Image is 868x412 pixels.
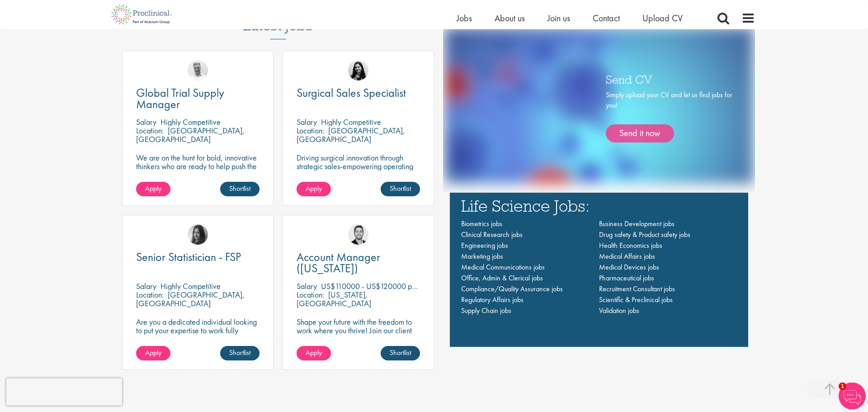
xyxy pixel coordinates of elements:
p: [GEOGRAPHIC_DATA], [GEOGRAPHIC_DATA] [297,125,405,144]
a: Upload CV [642,12,683,24]
p: Highly Competitive [321,117,381,127]
a: Jobs [457,12,472,24]
div: Simply upload your CV and let us find jobs for you! [606,90,732,142]
span: Apply [145,184,161,193]
span: Location: [297,289,324,300]
a: Recruitment Consultant jobs [599,284,675,294]
a: Apply [297,182,331,196]
img: one [445,28,753,183]
a: Clinical Research jobs [461,230,523,239]
span: 1 [839,383,846,390]
p: [US_STATE], [GEOGRAPHIC_DATA] [297,289,371,308]
span: Salary [297,117,317,127]
iframe: reCAPTCHA [6,379,122,406]
img: Joshua Bye [188,60,208,81]
p: Shape your future with the freedom to work where you thrive! Join our client with this fully remo... [297,317,420,352]
p: US$110000 - US$120000 per annum [321,281,440,291]
a: Marketing jobs [461,251,503,261]
a: About us [495,12,525,24]
a: Biometrics jobs [461,219,502,228]
a: Shortlist [220,182,259,196]
span: Surgical Sales Specialist [297,85,406,100]
a: Business Development jobs [599,219,675,228]
a: Shortlist [220,346,259,360]
a: Join us [547,12,570,24]
p: We are on the hunt for bold, innovative thinkers who are ready to help push the boundaries of sci... [136,153,259,188]
a: Medical Affairs jobs [599,251,655,261]
a: Apply [136,182,170,196]
span: Location: [136,125,164,136]
p: Driving surgical innovation through strategic sales-empowering operating rooms with cutting-edge ... [297,153,420,188]
a: Compliance/Quality Assurance jobs [461,284,563,294]
a: Shortlist [381,182,420,196]
a: Senior Statistician - FSP [136,251,259,263]
span: Apply [145,348,161,357]
a: Validation jobs [599,306,639,315]
a: Office, Admin & Clerical jobs [461,273,543,283]
p: [GEOGRAPHIC_DATA], [GEOGRAPHIC_DATA] [136,289,245,308]
a: Shortlist [381,346,420,360]
span: Location: [136,289,164,300]
p: Highly Competitive [160,281,221,291]
span: Apply [306,184,322,193]
a: Account Manager ([US_STATE]) [297,251,420,274]
a: Supply Chain jobs [461,306,511,315]
h3: Send CV [606,73,732,85]
a: Scientific & Preclinical jobs [599,295,673,304]
a: Regulatory Affairs jobs [461,295,524,304]
a: Pharmaceutical jobs [599,273,654,283]
a: Medical Communications jobs [461,262,545,272]
span: Global Trial Supply Manager [136,85,224,112]
img: Chatbot [839,383,866,410]
img: Indre Stankeviciute [348,60,368,81]
a: Apply [136,346,170,360]
span: Apply [306,348,322,357]
a: Engineering jobs [461,241,508,250]
a: Global Trial Supply Manager [136,87,259,110]
p: Are you a dedicated individual looking to put your expertise to work fully flexibly in a remote p... [136,317,259,343]
nav: Main navigation [461,218,737,316]
a: Apply [297,346,331,360]
p: Highly Competitive [160,117,221,127]
span: Senior Statistician - FSP [136,249,241,265]
span: Salary [297,281,317,291]
a: Surgical Sales Specialist [297,87,420,99]
h3: Life Science Jobs: [461,197,737,214]
a: Send it now [606,124,674,142]
img: Heidi Hennigan [188,224,208,245]
a: Drug safety & Product safety jobs [599,230,690,239]
span: Salary [136,117,156,127]
img: Parker Jensen [348,224,368,245]
a: Contact [593,12,620,24]
a: Medical Devices jobs [599,262,659,272]
span: Account Manager ([US_STATE]) [297,249,380,276]
a: Health Economics jobs [599,241,662,250]
p: [GEOGRAPHIC_DATA], [GEOGRAPHIC_DATA] [136,125,245,144]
